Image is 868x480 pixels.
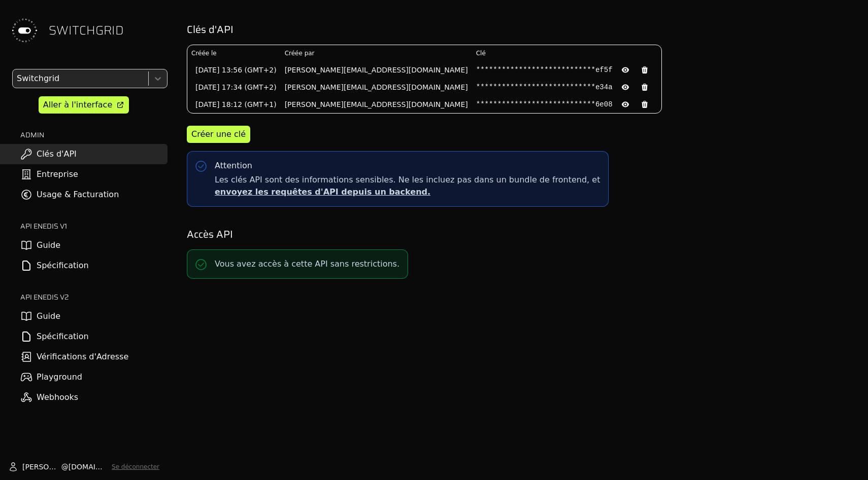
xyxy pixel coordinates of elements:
td: [DATE] 13:56 (GMT+2) [187,61,281,79]
td: [PERSON_NAME][EMAIL_ADDRESS][DOMAIN_NAME] [281,79,472,96]
div: Aller à l'interface [43,99,112,111]
div: Créer une clé [191,128,246,140]
h2: API ENEDIS v1 [20,221,168,231]
span: SWITCHGRID [49,22,124,39]
span: [DOMAIN_NAME] [69,462,108,472]
h2: Clés d'API [187,22,854,36]
th: Créée le [187,45,281,61]
td: [PERSON_NAME][EMAIL_ADDRESS][DOMAIN_NAME] [281,61,472,79]
td: [PERSON_NAME][EMAIL_ADDRESS][DOMAIN_NAME] [281,96,472,113]
th: Créée par [281,45,472,61]
a: Aller à l'interface [39,96,129,114]
span: @ [61,462,69,472]
h2: Accès API [187,227,854,241]
td: [DATE] 17:34 (GMT+2) [187,79,281,96]
p: Vous avez accès à cette API sans restrictions. [215,258,399,270]
td: [DATE] 18:12 (GMT+1) [187,96,281,113]
span: Les clés API sont des informations sensibles. Ne les incluez pas dans un bundle de frontend, et [215,174,600,198]
button: Créer une clé [187,126,250,143]
div: Attention [215,160,252,172]
th: Clé [472,45,661,61]
img: Switchgrid Logo [8,14,41,47]
p: envoyez les requêtes d'API depuis un backend. [215,186,600,198]
button: Se déconnecter [112,463,159,471]
h2: ADMIN [20,130,168,140]
h2: API ENEDIS v2 [20,292,168,302]
span: [PERSON_NAME] [22,462,61,472]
